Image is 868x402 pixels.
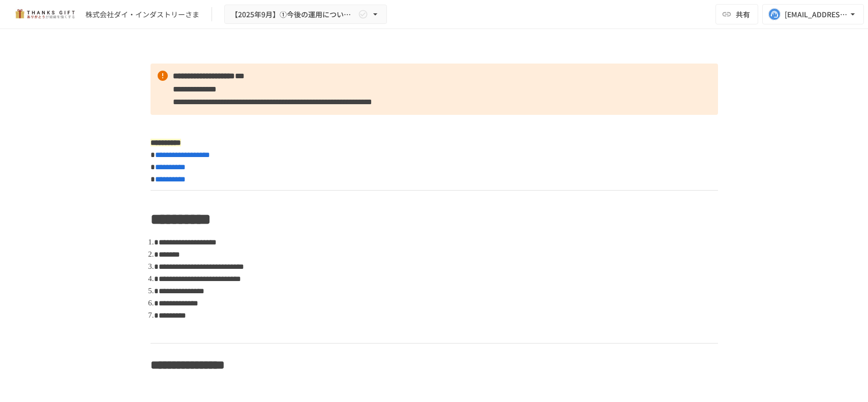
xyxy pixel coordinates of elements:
div: [EMAIL_ADDRESS][DOMAIN_NAME] [785,8,848,21]
button: 共有 [715,4,758,24]
span: 【2025年9月】①今後の運用についてのご案内/THANKS GIFTキックオフMTG [231,8,356,21]
button: [EMAIL_ADDRESS][DOMAIN_NAME] [762,4,864,24]
button: 【2025年9月】①今後の運用についてのご案内/THANKS GIFTキックオフMTG [224,5,387,24]
span: 共有 [736,9,750,20]
img: mMP1OxWUAhQbsRWCurg7vIHe5HqDpP7qZo7fRoNLXQh [12,6,77,22]
div: 株式会社ダイ・インダストリーさま [85,9,199,20]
